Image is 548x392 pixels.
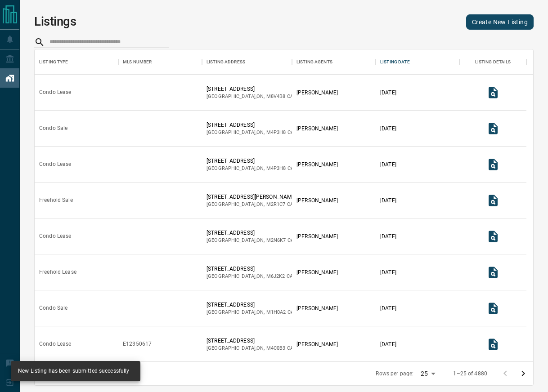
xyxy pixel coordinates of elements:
[18,364,130,379] div: New Listing has been submitted successfully
[207,301,294,309] p: [STREET_ADDRESS]
[296,232,338,241] p: [PERSON_NAME]
[207,49,245,75] div: Listing Address
[207,273,293,280] p: [GEOGRAPHIC_DATA] , ON , CA
[459,49,526,75] div: Listing Details
[207,121,294,129] p: [STREET_ADDRESS]
[266,94,286,99] span: m8v4b8
[39,268,76,276] div: Freehold Lease
[380,160,396,169] p: [DATE]
[207,193,296,201] p: [STREET_ADDRESS][PERSON_NAME]
[376,49,459,75] div: Listing Date
[380,304,396,312] p: [DATE]
[266,237,286,243] span: m2n6k7
[484,335,502,353] button: View Listing Details
[484,84,502,102] button: View Listing Details
[35,49,118,75] div: Listing Type
[380,125,396,133] p: [DATE]
[266,273,285,279] span: m6j2k2
[296,304,338,312] p: [PERSON_NAME]
[118,49,202,75] div: MLS Number
[266,165,286,171] span: m4p3h8
[514,365,532,383] button: Go to next page
[39,49,68,75] div: Listing Type
[484,227,502,245] button: View Listing Details
[296,196,338,205] p: [PERSON_NAME]
[380,268,396,276] p: [DATE]
[207,345,293,352] p: [GEOGRAPHIC_DATA] , ON , CA
[39,304,67,312] div: Condo Sale
[207,265,293,273] p: [STREET_ADDRESS]
[296,49,332,75] div: Listing Agents
[39,196,73,204] div: Freehold Sale
[380,232,396,241] p: [DATE]
[266,345,286,351] span: m4c0b3
[207,165,294,172] p: [GEOGRAPHIC_DATA] , ON , CA
[39,125,67,132] div: Condo Sale
[296,160,338,169] p: [PERSON_NAME]
[484,156,502,174] button: View Listing Details
[466,14,534,30] a: Create New Listing
[484,120,502,138] button: View Listing Details
[207,157,294,165] p: [STREET_ADDRESS]
[292,49,376,75] div: Listing Agents
[39,160,71,168] div: Condo Lease
[207,85,293,93] p: [STREET_ADDRESS]
[123,49,152,75] div: MLS Number
[207,129,294,136] p: [GEOGRAPHIC_DATA] , ON , CA
[266,129,286,135] span: m4p3h8
[39,340,71,348] div: Condo Lease
[266,309,286,315] span: m1h0a2
[376,370,413,378] p: Rows per page:
[475,49,511,75] div: Listing Details
[380,49,410,75] div: Listing Date
[39,232,71,240] div: Condo Lease
[39,89,71,96] div: Condo Lease
[296,125,338,133] p: [PERSON_NAME]
[207,229,294,237] p: [STREET_ADDRESS]
[34,14,76,29] h1: Listings
[202,49,292,75] div: Listing Address
[417,367,439,380] div: 25
[484,299,502,317] button: View Listing Details
[207,201,296,208] p: [GEOGRAPHIC_DATA] , ON , CA
[380,89,396,97] p: [DATE]
[207,337,293,345] p: [STREET_ADDRESS]
[207,237,294,244] p: [GEOGRAPHIC_DATA] , ON , CA
[207,93,293,100] p: [GEOGRAPHIC_DATA] , ON , CA
[484,192,502,209] button: View Listing Details
[453,370,487,378] p: 1–25 of 4880
[380,340,396,348] p: [DATE]
[266,201,286,207] span: m2r1c7
[207,309,294,316] p: [GEOGRAPHIC_DATA] , ON , CA
[484,263,502,281] button: View Listing Details
[296,89,338,97] p: [PERSON_NAME]
[296,340,338,348] p: [PERSON_NAME]
[123,340,152,348] div: E12350617
[296,268,338,276] p: [PERSON_NAME]
[380,196,396,205] p: [DATE]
